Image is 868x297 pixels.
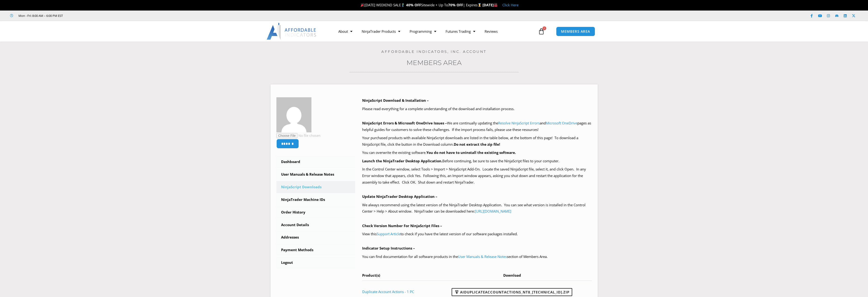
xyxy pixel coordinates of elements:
[362,149,592,156] p: You can overwrite the existing software.
[405,26,441,37] a: Programming
[362,121,447,125] b: NinjaScript Errors & Microsoft OneDrive Issues –
[362,158,592,164] p: Before continuing, be sure to save the NinjaScript files to your computer.
[503,273,521,278] span: Download
[556,27,595,36] a: MEMBERS AREA
[362,106,592,112] p: Please read everything for a complete understanding of the download and installation process.
[494,3,497,7] img: 🏭
[478,3,481,7] img: ⌛
[401,3,405,7] img: 🏌️‍♂️
[448,3,463,7] strong: 70% OFF
[561,30,590,33] span: MEMBERS AREA
[441,26,480,37] a: Futures Trading
[480,26,502,37] a: Reviews
[426,150,516,155] b: You do not have to uninstall the existing software.
[276,181,355,193] a: NinjaScript Downloads
[276,219,355,231] a: Account Details
[377,232,400,236] a: Support Article
[276,156,355,269] nav: Account pages
[454,142,500,147] b: Do not extract the zip file!
[362,254,592,260] p: You can find documentation for all software products in the section of Members Area.
[362,98,429,103] b: NinjaScript Download & Installation –
[407,59,462,67] a: Members Area
[334,26,537,37] nav: Menu
[276,206,355,218] a: Order History
[267,23,317,40] img: LogoAI | Affordable Indicators – NinjaTrader
[17,13,63,18] span: Mon - Fri: 8:00 AM – 6:00 PM EST
[546,121,577,125] a: Microsoft OneDrive
[362,246,415,250] b: Indicator Setup Instructions –
[502,3,518,7] a: Click Here
[69,13,139,18] iframe: Customer reviews powered by Trustpilot
[362,159,442,163] b: Launch the NinjaTrader Desktop Application.
[543,26,546,30] span: 0
[498,121,540,125] a: Resolve NinjaScript Errors
[362,120,592,133] p: We are continually updating the and pages as helpful guides for customers to solve these challeng...
[362,166,592,186] p: In the Control Center window, select Tools > Import > NinjaScript Add-On. Locate the saved NinjaS...
[482,3,498,7] strong: [DATE]
[452,288,572,296] a: AIDuplicateAccountActions_NT8_[TECHNICAL_ID].zip
[381,49,487,54] a: Affordable Indicators, Inc. Account
[276,156,355,168] a: Dashboard
[531,25,552,38] a: 0
[276,168,355,181] a: User Manuals & Release Notes
[357,26,405,37] a: NinjaTrader Products
[362,231,592,237] p: View this to check if you have the latest version of our software packages installed.
[362,202,592,215] p: We always recommend using the latest version of the NinjaTrader Desktop Application. You can see ...
[458,254,507,259] a: User Manuals & Release Notes
[406,3,421,7] strong: 40% OFF
[276,97,311,132] img: a494b84cbd3b50146e92c8d47044f99b8b062120adfec278539270dc0cbbfc9c
[276,194,355,206] a: NinjaTrader Machine IDs
[475,209,511,214] a: [URL][DOMAIN_NAME]
[276,244,355,256] a: Payment Methods
[362,135,592,148] p: Your purchased products with available NinjaScript downloads are listed in the table below, at th...
[276,257,355,269] a: Logout
[276,231,355,243] a: Addresses
[362,223,442,228] b: Check Version Number For NinjaScript Files –
[362,289,414,294] a: Duplicate Account Actions - 1 PC
[362,194,437,199] b: Update NinjaTrader Desktop Application –
[362,273,380,278] span: Product(s)
[360,3,482,7] span: [DATE] WEEKEND SALE Sitewide + Up To | Expires
[334,26,357,37] a: About
[361,3,364,7] img: 🎉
